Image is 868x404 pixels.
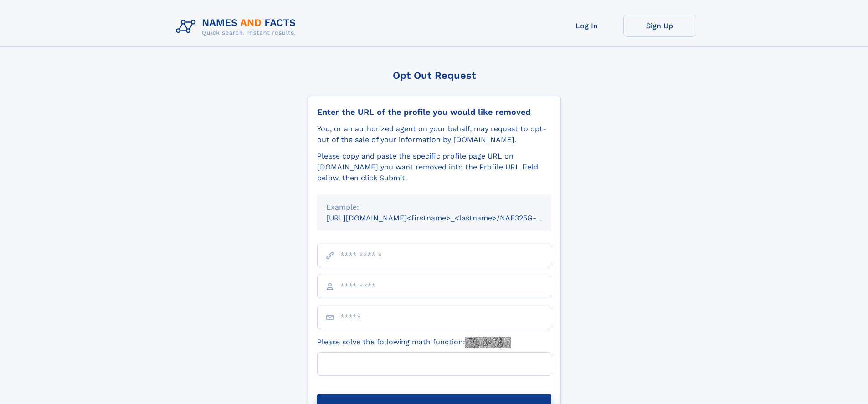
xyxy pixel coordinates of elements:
[308,70,561,81] div: Opt Out Request
[623,15,696,37] a: Sign Up
[317,107,551,117] div: Enter the URL of the profile you would like removed
[550,15,623,37] a: Log In
[172,15,303,39] img: Logo Names and Facts
[326,202,542,213] div: Example:
[317,123,551,145] div: You, or an authorized agent on your behalf, may request to opt-out of the sale of your informatio...
[326,214,569,222] small: [URL][DOMAIN_NAME]<firstname>_<lastname>/NAF325G-xxxxxxxx
[317,151,551,184] div: Please copy and paste the specific profile page URL on [DOMAIN_NAME] you want removed into the Pr...
[317,337,511,348] label: Please solve the following math function:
